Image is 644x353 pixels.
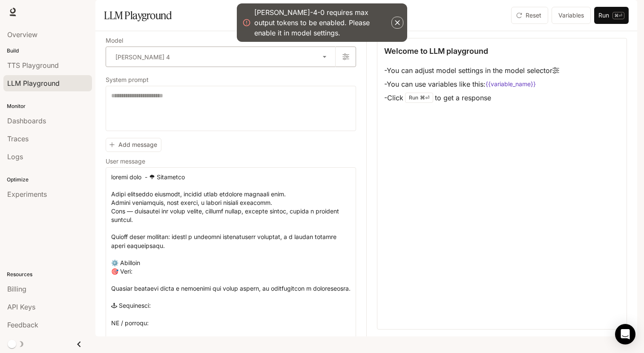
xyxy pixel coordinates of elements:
[384,91,559,105] li: - Click to get a response
[384,45,488,57] p: Welcome to LLM playground
[612,12,624,19] p: ⌘⏎
[486,80,536,88] code: {{variable_name}}
[511,7,548,24] button: Reset
[405,93,433,103] div: Run
[115,53,170,61] p: [PERSON_NAME] 4
[552,7,591,24] button: Variables
[615,324,635,344] div: Open Intercom Messenger
[106,158,145,164] p: User message
[104,7,172,24] h1: LLM Playground
[106,38,123,44] p: Model
[106,138,161,152] button: Add message
[384,64,559,77] li: - You can adjust model settings in the model selector
[594,7,629,24] button: Run⌘⏎
[254,7,390,38] div: [PERSON_NAME]-4-0 requires max output tokens to be enabled. Please enable it in model settings.
[106,47,335,67] div: [PERSON_NAME] 4
[106,77,149,83] p: System prompt
[384,77,559,91] li: - You can use variables like this:
[420,95,429,100] p: ⌘⏎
